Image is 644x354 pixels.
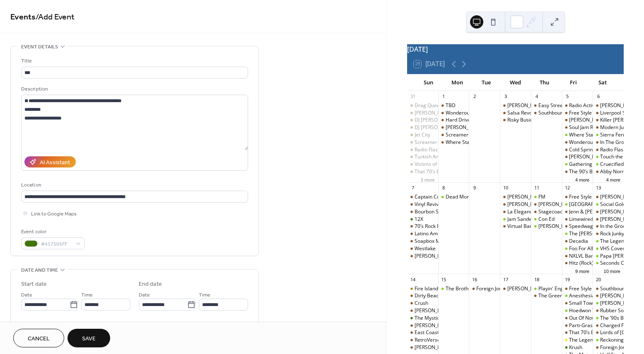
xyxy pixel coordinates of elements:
div: VHS Cover Band [600,245,638,252]
div: Where Stars Collide [438,139,469,146]
div: Stagecoach )Country) [531,208,562,215]
div: [PERSON_NAME] & [PERSON_NAME] [415,307,499,314]
div: Soapbox Messiah [415,238,455,245]
div: Radio Flashback [407,146,438,153]
div: 18 [533,276,540,282]
div: Event color [21,227,83,236]
div: Easy Street [531,102,562,109]
div: TBD [446,102,456,109]
div: Virtual Band NYC (R & B) [500,223,531,230]
div: Out Of Nowhere [562,315,593,322]
div: Bourbon Street Trio [415,208,460,215]
div: DJ Theo [593,194,624,201]
div: Stagecoach )Country) [538,208,588,215]
div: 12 [564,185,571,191]
div: Jam Sandwich [507,216,539,223]
div: Captain Cool Band (AKA [PERSON_NAME] & The Pirate Beach Band) [415,194,570,201]
div: VHS Cover Band [593,245,624,252]
div: Reckoning (Grateful Dead) [593,337,624,344]
div: Jackie & The Rippers [562,117,593,124]
div: Charged For Battle/WolfGhoul/Coronary Thrombosis/Goreality [593,322,624,329]
div: Out Of Nowhere [569,315,606,322]
div: Playin' English [531,285,562,292]
span: Save [82,335,96,343]
div: East Coast Band [407,329,438,336]
div: Salsa Revolution [507,110,545,117]
div: Small Town Gig [569,300,605,307]
div: Fri [559,74,588,91]
div: Free Style Disco with DJ Jeff Nec [562,194,593,201]
div: 15 [441,276,447,282]
div: Hard Drive [438,117,469,124]
div: Title [21,57,246,65]
div: Lords of 52nd Street [593,329,624,336]
div: FM [538,194,545,201]
div: Touch the ’80s [600,153,633,160]
div: Vinyl Revival [407,201,438,208]
div: [PERSON_NAME] [507,102,546,109]
div: [PERSON_NAME] Band [507,285,560,292]
div: Captain Cool Band (AKA Jimmy Kenny & The Pirate Beach Band) [407,194,438,201]
div: Westlake [407,245,438,252]
div: Screamer of the Week [438,132,469,139]
div: 1 [441,93,447,100]
div: Southbound (Country) [538,110,589,117]
div: Soul Jam Revue [569,124,604,131]
div: The Green Project [531,292,562,299]
div: Where Stars Collide [446,139,491,146]
div: [PERSON_NAME] (Steel Drums) [507,194,579,201]
a: Events [10,9,36,25]
div: The Mystic [415,315,439,322]
div: Radio Flashback [593,146,624,153]
div: Foreign Journey [469,285,500,292]
div: End date [139,280,162,289]
div: Decadia [569,238,588,245]
div: Modern Justice [593,124,624,131]
span: Date [139,291,150,299]
div: Rock Junky [600,230,624,237]
span: Date [21,291,32,299]
a: Cancel [13,329,64,347]
div: [PERSON_NAME] [600,216,639,223]
div: Foreign Journey with A Laser Show [593,344,624,351]
div: Danny Kean [593,216,624,223]
div: La Elegancia De La Salsa [507,208,564,215]
div: Con Ed [538,216,555,223]
div: 9 [471,185,478,191]
div: Crush [407,300,438,307]
div: Ashley McBryde [407,344,438,351]
div: TBD [438,102,469,109]
div: Speedwagon/Bryan Adams (REO Speedwagon/Bryan Adams Tribute) [562,223,593,230]
div: Victims of Rock [407,161,438,168]
div: Elton John & Billy Joel Tribute [562,153,593,160]
div: 8 [441,185,447,191]
div: Hard Drive [446,117,471,124]
div: Social Gold [600,201,626,208]
div: The Brother Pluckers [438,285,469,292]
div: Risky Business (Oldies) [500,117,531,124]
div: Turkish American Night [415,153,469,160]
div: 7 [410,185,416,191]
div: 6 [595,93,601,100]
div: Free Style Disco with DJ Jeff Nec [562,110,593,117]
div: Liverpool Schuffle (Beatles) [593,110,624,117]
div: Jenn & [PERSON_NAME] [569,208,624,215]
div: AI Assistant [40,158,70,167]
div: Jet City [407,132,438,139]
div: Where Stars Collide [569,132,615,139]
div: East Coast [562,201,593,208]
div: Small Town Gig [562,300,593,307]
div: Krush [562,344,593,351]
div: Anesthesia/War Pigs [562,292,593,299]
button: Save [68,329,110,347]
div: Start date [21,280,47,289]
div: 31 [410,93,416,100]
div: Papa Roach & Rise Against: Rise of the Roach Tour [593,253,624,260]
div: The Legendary Murphy's [562,337,593,344]
div: Mon [443,74,472,91]
div: [DATE] [407,44,624,54]
div: Social Gold [593,201,624,208]
div: FM [531,194,562,201]
div: Turkish American Night [407,153,438,160]
div: Hitz (Rock) [569,260,593,267]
